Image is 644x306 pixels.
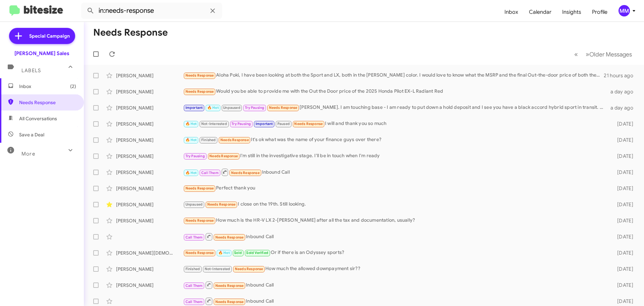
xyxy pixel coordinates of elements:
[183,217,606,224] div: How much is the HR-V LX 2-[PERSON_NAME] after all the tax and documentation, usually?
[586,50,589,58] span: »
[223,105,240,110] span: Unpaused
[256,122,273,126] span: Important
[183,184,606,192] div: Perfect thank you
[209,154,238,158] span: Needs Response
[116,217,183,224] div: [PERSON_NAME]
[215,235,244,239] span: Needs Response
[557,2,587,22] a: Insights
[185,218,214,223] span: Needs Response
[207,202,236,207] span: Needs Response
[185,154,205,158] span: Try Pausing
[19,83,76,90] span: Inbox
[185,202,203,207] span: Unpaused
[201,138,216,142] span: Finished
[116,169,183,176] div: [PERSON_NAME]
[606,217,639,224] div: [DATE]
[587,2,613,22] a: Profile
[185,235,203,239] span: Call Them
[29,33,70,39] span: Special Campaign
[185,171,197,175] span: 🔥 Hot
[606,88,639,95] div: a day ago
[116,72,183,79] div: [PERSON_NAME]
[613,5,637,16] button: MM
[215,283,244,288] span: Needs Response
[183,120,606,128] div: I will and thank you so much
[185,89,214,94] span: Needs Response
[606,233,639,240] div: [DATE]
[185,300,203,304] span: Call Them
[81,3,222,19] input: Search
[116,104,183,111] div: [PERSON_NAME]
[185,105,203,110] span: Important
[606,121,639,127] div: [DATE]
[14,50,69,57] div: [PERSON_NAME] Sales
[185,267,200,271] span: Finished
[589,51,632,58] span: Older Messages
[183,88,606,95] div: Would you be able to provide me with the Out the Door price of the 2025 Honda Pilot EX-L Radiant Red
[183,152,606,160] div: I'm still in the investigative stage. I'll be in touch when I'm ready
[574,50,578,58] span: «
[606,266,639,272] div: [DATE]
[205,267,230,271] span: Not-Interested
[277,122,290,126] span: Paused
[606,185,639,192] div: [DATE]
[19,115,57,122] span: All Conversations
[70,83,76,90] span: (2)
[570,47,582,61] button: Previous
[606,104,639,111] div: a day ago
[606,169,639,176] div: [DATE]
[571,47,636,61] nav: Page navigation example
[604,72,639,79] div: 21 hours ago
[235,267,263,271] span: Needs Response
[9,28,75,44] a: Special Campaign
[499,2,524,22] a: Inbox
[619,5,630,16] div: MM
[201,122,227,126] span: Not-Interested
[183,168,606,176] div: Inbound Call
[185,73,214,78] span: Needs Response
[116,121,183,127] div: [PERSON_NAME]
[246,251,268,255] span: Sold Verified
[116,282,183,289] div: [PERSON_NAME]
[183,265,606,273] div: How much the allowed downpayment sir??
[606,137,639,143] div: [DATE]
[606,153,639,160] div: [DATE]
[606,282,639,289] div: [DATE]
[606,201,639,208] div: [DATE]
[220,138,249,142] span: Needs Response
[185,138,197,142] span: 🔥 Hot
[185,283,203,288] span: Call Them
[19,131,44,138] span: Save a Deal
[116,201,183,208] div: [PERSON_NAME]
[93,27,168,38] h1: Needs Response
[183,232,606,241] div: Inbound Call
[185,251,214,255] span: Needs Response
[116,266,183,272] div: [PERSON_NAME]
[234,251,242,255] span: Sold
[218,251,230,255] span: 🔥 Hot
[116,153,183,160] div: [PERSON_NAME]
[231,171,260,175] span: Needs Response
[183,281,606,289] div: Inbound Call
[116,137,183,143] div: [PERSON_NAME]
[294,122,323,126] span: Needs Response
[185,186,214,190] span: Needs Response
[231,122,251,126] span: Try Pausing
[183,104,606,112] div: [PERSON_NAME]. I am touching base - I am ready to put down a hold deposit and I see you have a bl...
[183,297,606,305] div: Inbound Call
[183,72,604,79] div: Aloha Poki, I have been looking at both the Sport and LX, both in the [PERSON_NAME] color. I woul...
[183,249,606,257] div: Or if there is an Odyssey sports?
[21,151,35,157] span: More
[185,122,197,126] span: 🔥 Hot
[245,105,264,110] span: Try Pausing
[524,2,557,22] a: Calendar
[269,105,298,110] span: Needs Response
[201,171,219,175] span: Call Them
[606,250,639,256] div: [DATE]
[215,300,244,304] span: Needs Response
[19,99,76,106] span: Needs Response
